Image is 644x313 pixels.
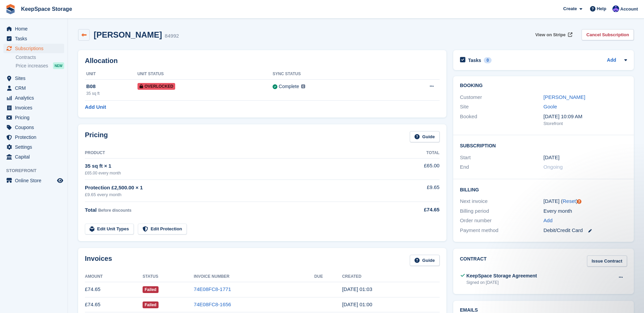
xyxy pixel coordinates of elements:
a: Add [607,57,616,64]
h2: Pricing [85,131,108,142]
th: Sync Status [273,69,389,80]
div: Booked [460,113,544,127]
h2: Invoices [85,255,112,266]
time: 2025-05-10 00:00:00 UTC [544,154,559,162]
h2: Allocation [85,57,440,65]
a: menu [3,103,64,112]
h2: [PERSON_NAME] [94,30,162,39]
th: Unit [85,69,137,80]
h2: Subscription [460,142,627,149]
time: 2025-09-10 00:03:42 UTC [342,286,372,292]
th: Due [314,271,342,282]
td: £65.00 [392,158,440,180]
a: [PERSON_NAME] [544,94,585,100]
div: B08 [86,83,137,90]
div: Start [460,154,544,162]
img: Chloe Clark [612,5,619,12]
span: CRM [15,83,56,93]
div: Every month [544,207,627,215]
div: £74.65 [392,206,440,214]
span: View on Stripe [535,32,566,38]
div: Order number [460,217,544,225]
div: NEW [53,62,64,69]
div: 0 [484,57,492,63]
a: Contracts [16,54,64,61]
span: Protection [15,132,56,142]
div: 35 sq ft × 1 [85,162,392,170]
span: Help [597,5,606,12]
th: Total [392,148,440,159]
a: Cancel Subscription [582,29,634,40]
div: Protection £2,500.00 × 1 [85,184,392,192]
span: Pricing [15,113,56,122]
a: menu [3,142,64,152]
span: Create [563,5,577,12]
a: Guide [410,255,440,266]
a: 74E08FC8-1771 [194,286,231,292]
div: £65.00 every month [85,170,392,176]
a: menu [3,34,64,43]
td: £9.65 [392,180,440,202]
a: menu [3,152,64,162]
div: £9.65 every month [85,191,392,198]
a: menu [3,123,64,132]
a: Edit Protection [138,224,187,235]
a: Goole [544,104,557,109]
span: Sites [15,74,56,83]
img: stora-icon-8386f47178a22dfd0bd8f6a31ec36ba5ce8667c1dd55bd0f319d3a0aa187defe.svg [5,4,16,14]
a: KeepSpace Storage [18,3,75,15]
span: Online Store [15,176,56,185]
a: Issue Contract [587,255,627,267]
div: [DATE] ( ) [544,197,627,205]
a: menu [3,132,64,142]
a: menu [3,113,64,122]
span: Settings [15,142,56,152]
div: [DATE] 10:09 AM [544,113,627,121]
a: View on Stripe [533,29,574,40]
span: Before discounts [98,208,131,213]
div: KeepSpace Storage Agreement [466,272,537,279]
div: Signed on [DATE] [466,279,537,286]
a: menu [3,176,64,185]
th: Created [342,271,440,282]
h2: Contract [460,255,487,267]
span: Ongoing [544,164,563,170]
div: Payment method [460,227,544,234]
div: Site [460,103,544,111]
th: Unit Status [137,69,273,80]
img: icon-info-grey-7440780725fd019a000dd9b08b2336e03edf1995a4989e88bcd33f0948082b44.svg [301,84,305,88]
a: Guide [410,131,440,142]
h2: Emails [460,308,627,313]
a: menu [3,44,64,53]
div: Complete [279,83,299,90]
h2: Booking [460,83,627,88]
div: Debit/Credit Card [544,227,627,234]
span: Subscriptions [15,44,56,53]
span: Home [15,24,56,34]
a: menu [3,83,64,93]
span: Tasks [15,34,56,43]
div: Customer [460,93,544,101]
span: Capital [15,152,56,162]
span: Failed [143,301,159,308]
a: Reset [563,198,576,204]
a: menu [3,93,64,103]
div: Next invoice [460,197,544,205]
td: £74.65 [85,282,143,297]
span: Coupons [15,123,56,132]
div: 35 sq ft [86,90,137,97]
th: Status [143,271,194,282]
div: Billing period [460,207,544,215]
span: Overlocked [137,83,176,90]
a: Add [544,217,553,225]
a: Edit Unit Types [85,224,134,235]
a: Add Unit [85,103,106,111]
span: Invoices [15,103,56,112]
span: Total [85,207,97,213]
div: Tooltip anchor [576,199,582,205]
div: Storefront [544,120,627,127]
span: Analytics [15,93,56,103]
a: 74E08FC8-1656 [194,301,231,307]
span: Price increases [16,63,48,69]
th: Amount [85,271,143,282]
